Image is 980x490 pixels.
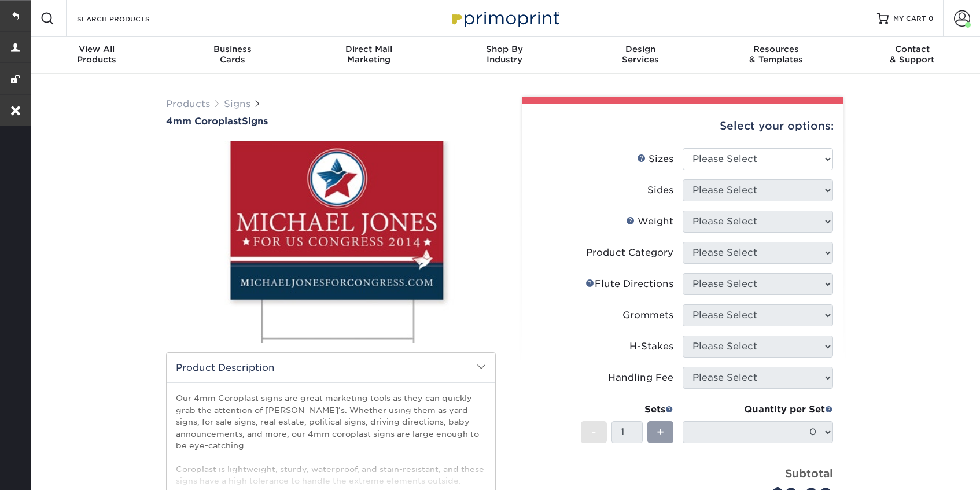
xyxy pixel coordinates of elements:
div: Flute Directions [585,277,673,291]
div: Products [29,44,165,65]
span: Shop By [437,44,573,54]
div: Weight [626,215,673,229]
span: Resources [708,44,844,54]
img: Primoprint [447,6,562,31]
div: Grommets [622,308,673,322]
input: SEARCH PRODUCTS..... [76,12,189,25]
a: Contact& Support [844,37,980,74]
div: Industry [437,44,573,65]
img: 4mm Coroplast 01 [166,128,496,356]
div: Handling Fee [608,371,673,385]
span: Contact [844,44,980,54]
div: Quantity per Set [683,403,833,417]
div: Select your options: [532,104,834,148]
div: Cards [165,44,301,65]
a: Resources& Templates [708,37,844,74]
a: 4mm CoroplastSigns [166,116,496,127]
span: 0 [929,14,934,23]
span: 4mm Coroplast [166,116,242,127]
h2: Product Description [167,353,495,382]
div: Sides [647,183,673,197]
a: View AllProducts [29,37,165,74]
div: H-Stakes [629,340,673,353]
a: Direct MailMarketing [301,37,437,74]
span: Business [165,44,301,54]
span: - [591,423,596,441]
a: Shop ByIndustry [437,37,573,74]
div: Sizes [637,152,673,166]
span: Design [572,44,708,54]
strong: Subtotal [785,467,833,480]
div: Services [572,44,708,65]
div: & Support [844,44,980,65]
div: & Templates [708,44,844,65]
a: Signs [224,98,250,109]
span: View All [29,44,165,54]
span: + [657,423,664,441]
a: BusinessCards [165,37,301,74]
span: MY CART [893,14,926,24]
h1: Signs [166,116,496,127]
span: Direct Mail [301,44,437,54]
a: Products [166,98,210,109]
div: Marketing [301,44,437,65]
a: DesignServices [572,37,708,74]
div: Sets [581,403,673,417]
div: Product Category [586,246,673,260]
